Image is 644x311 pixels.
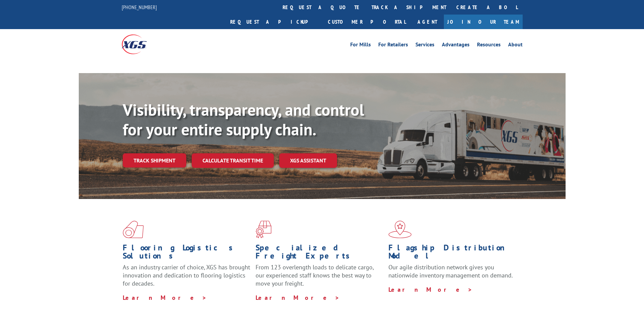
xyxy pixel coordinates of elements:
[123,221,144,238] img: xgs-icon-total-supply-chain-intelligence-red
[225,15,323,29] a: Request a pickup
[123,263,250,287] span: As an industry carrier of choice, XGS has brought innovation and dedication to flooring logistics...
[256,263,383,293] p: From 123 overlength loads to delicate cargo, our experienced staff knows the best way to move you...
[388,286,473,293] a: Learn More >
[256,244,383,263] h1: Specialized Freight Experts
[388,221,412,238] img: xgs-icon-flagship-distribution-model-red
[444,15,523,29] a: Join Our Team
[411,15,444,29] a: Agent
[350,42,371,49] a: For Mills
[123,294,207,302] a: Learn More >
[323,15,411,29] a: Customer Portal
[388,244,516,263] h1: Flagship Distribution Model
[123,244,251,263] h1: Flooring Logistics Solutions
[477,42,501,49] a: Resources
[123,99,364,140] b: Visibility, transparency, and control for your entire supply chain.
[256,221,271,238] img: xgs-icon-focused-on-flooring-red
[123,153,186,168] a: Track shipment
[508,42,523,49] a: About
[192,153,274,168] a: Calculate transit time
[415,42,434,49] a: Services
[256,294,340,302] a: Learn More >
[279,153,337,168] a: XGS ASSISTANT
[388,263,513,279] span: Our agile distribution network gives you nationwide inventory management on demand.
[378,42,408,49] a: For Retailers
[442,42,470,49] a: Advantages
[122,4,157,10] a: [PHONE_NUMBER]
